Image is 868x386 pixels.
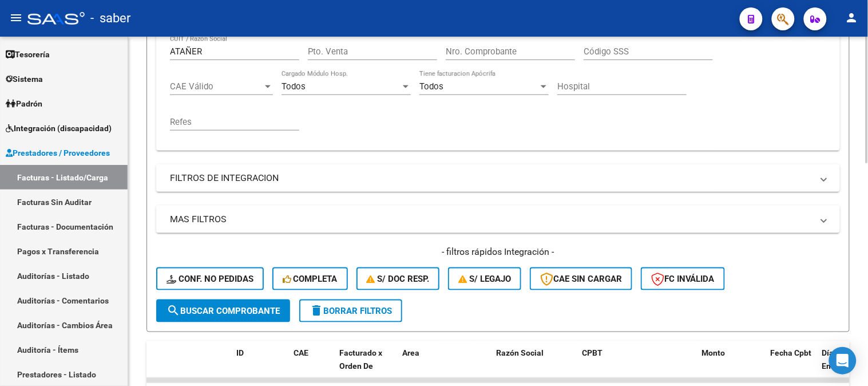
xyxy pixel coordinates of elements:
[6,48,50,61] span: Tesorería
[156,300,290,322] button: Buscar Comprobante
[294,349,308,358] span: CAE
[339,349,382,371] span: Facturado x Orden De
[6,97,42,110] span: Padrón
[156,164,840,192] mat-expansion-panel-header: FILTROS DE INTEGRACION
[845,11,859,25] mat-icon: person
[299,300,402,322] button: Borrar Filtros
[6,122,112,135] span: Integración (discapacidad)
[9,11,23,25] mat-icon: menu
[6,147,110,159] span: Prestadores / Proveedores
[156,246,840,258] h4: - filtros rápidos Integración -
[167,304,180,317] mat-icon: search
[90,6,130,31] span: - saber
[156,267,264,290] button: Conf. no pedidas
[310,306,392,316] span: Borrar Filtros
[282,81,306,92] span: Todos
[236,349,244,358] span: ID
[448,267,521,290] button: S/ legajo
[170,81,263,92] span: CAE Válido
[530,267,632,290] button: CAE SIN CARGAR
[167,274,253,284] span: Conf. no pedidas
[641,267,725,290] button: FC Inválida
[167,306,280,316] span: Buscar Comprobante
[310,304,323,317] mat-icon: delete
[496,349,544,358] span: Razón Social
[272,267,348,290] button: Completa
[829,347,857,375] div: Open Intercom Messenger
[170,172,812,184] mat-panel-title: FILTROS DE INTEGRACION
[540,274,622,284] span: CAE SIN CARGAR
[283,274,338,284] span: Completa
[367,274,430,284] span: S/ Doc Resp.
[402,349,419,358] span: Area
[356,267,440,290] button: S/ Doc Resp.
[6,73,43,85] span: Sistema
[651,274,715,284] span: FC Inválida
[458,274,511,284] span: S/ legajo
[822,349,862,371] span: Días desde Emisión
[156,206,840,233] mat-expansion-panel-header: MAS FILTROS
[771,349,812,358] span: Fecha Cpbt
[582,349,603,358] span: CPBT
[170,213,812,226] mat-panel-title: MAS FILTROS
[419,81,443,92] span: Todos
[702,349,726,358] span: Monto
